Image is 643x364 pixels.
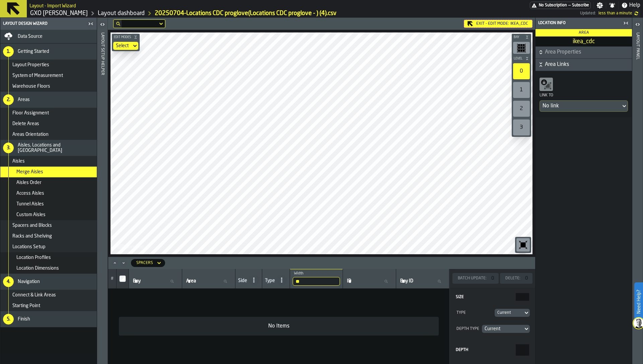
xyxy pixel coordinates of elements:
div: button-toolbar-undefined [512,99,531,118]
div: button-toolbar-undefined [512,62,531,81]
li: menu Locations Setup [0,242,97,252]
span: Tunnel Aisles [16,201,44,207]
span: Depth [456,348,468,352]
li: menu Delete Areas [0,118,97,129]
div: Type [455,310,493,315]
div: DropdownMenuValue-none [113,42,138,50]
span: Locations Setup [12,244,46,250]
li: menu Navigation [0,274,97,290]
span: Aisles Order [16,180,42,185]
li: menu Custom Aisles [0,209,97,220]
label: button-toggle-Notifications [606,2,618,9]
li: menu Aisles Order [0,177,97,188]
div: DropdownMenuValue- [497,310,521,315]
span: Size [456,295,464,299]
span: System of Measurement [12,73,63,78]
li: menu Layout Properties [0,60,97,70]
nav: Breadcrumb [29,9,337,17]
span: Access Aisles [16,191,44,196]
label: react-aria3878224070-:r1gd: [455,293,530,301]
svg: Reset zoom and position [518,240,528,250]
div: 3 [513,119,530,135]
li: menu Connect & Link Areas [0,290,97,300]
span: Floor Assignment [12,110,49,116]
li: menu Racks and Shelving [0,231,97,242]
span: 28/08/2025, 14:10:45 [598,11,632,16]
span: label [347,278,351,284]
h2: Sub Title [29,2,76,9]
div: Menu Subscription [530,2,591,9]
div: Layout Design Wizard [2,21,86,26]
li: menu Data Source [0,30,97,43]
div: Exit - Edit Mode: [464,20,532,28]
div: No Items [124,322,433,330]
li: menu Areas [0,92,97,108]
span: label [400,278,413,284]
div: Side [238,278,247,285]
div: Layout Setup Helper [100,31,105,362]
span: label [186,278,196,284]
div: button-toolbar-undefined [515,237,531,253]
div: button-toolbar-undefined [512,118,531,137]
span: Finish [18,316,30,322]
span: Level [512,57,524,61]
span: ikea_cdc [510,21,528,26]
a: link-to-/wh/i/baca6aa3-d1fc-43c0-a604-2a1c9d5db74d/import/layout/c5ea9846-d6dd-4edc-b85f-152cc3b3... [155,10,337,17]
div: Depth Type [455,327,481,331]
div: Batch Update: [455,276,489,281]
span: Delete Areas [12,121,39,126]
div: Location Info [537,21,621,25]
span: Custom Aisles [16,212,46,217]
div: 1. [3,46,14,57]
label: Need Help? [635,283,642,321]
li: menu Warehouse Floors [0,81,97,92]
span: Connect & Link Areas [12,292,56,298]
input: label [346,277,393,286]
span: No Subscription [539,3,567,8]
span: # [111,276,114,281]
li: menu System of Measurement [0,70,97,81]
div: hide filter [116,22,120,26]
span: — [568,3,571,8]
li: menu Aisles, Locations and Bays [0,140,97,156]
div: Delete: [503,276,523,281]
span: ikea_cdc [537,38,631,45]
div: DropdownMenuValue-spacers [136,261,153,265]
a: link-to-/wh/i/baca6aa3-d1fc-43c0-a604-2a1c9d5db74d/designer [98,10,145,17]
input: InputCheckbox-label-react-aria3878224070-:r2b3: [119,275,126,282]
button: button- [535,59,632,71]
a: link-to-/wh/i/baca6aa3-d1fc-43c0-a604-2a1c9d5db74d [30,10,88,17]
div: Layout panel [635,31,640,362]
span: Areas Orientation [12,132,49,137]
span: Starting Point [12,303,40,308]
label: button-toggle-Close me [86,20,95,28]
span: Areas [18,97,30,102]
div: 1 [513,82,530,98]
input: label [132,277,179,286]
div: 2 [513,101,530,117]
li: menu Access Aisles [0,188,97,199]
button: Minimize [120,260,128,266]
span: Spacers and Blocks [12,223,52,228]
button: button-Delete: [500,273,532,284]
li: menu Getting Started [0,43,97,60]
div: button-toolbar-undefined [512,40,531,55]
button: button- [512,34,531,40]
li: menu Tunnel Aisles [0,199,97,209]
span: label [133,278,141,284]
li: menu Areas Orientation [0,129,97,140]
span: Data Source [18,34,43,39]
span: Aisles, Locations and [GEOGRAPHIC_DATA] [18,143,94,153]
span: Subscribe [572,3,589,8]
button: button- [512,55,531,62]
span: Area Properties [545,48,631,56]
div: TypeDropdownMenuValue- [455,309,530,317]
a: logo-header [112,240,150,253]
a: link-to-/wh/i/baca6aa3-d1fc-43c0-a604-2a1c9d5db74d/pricing/ [530,2,591,9]
li: menu Spacers and Blocks [0,220,97,231]
button: Maximize [111,260,119,266]
span: 0 [524,274,528,282]
button: button- [535,47,632,59]
div: Link to [540,92,628,100]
